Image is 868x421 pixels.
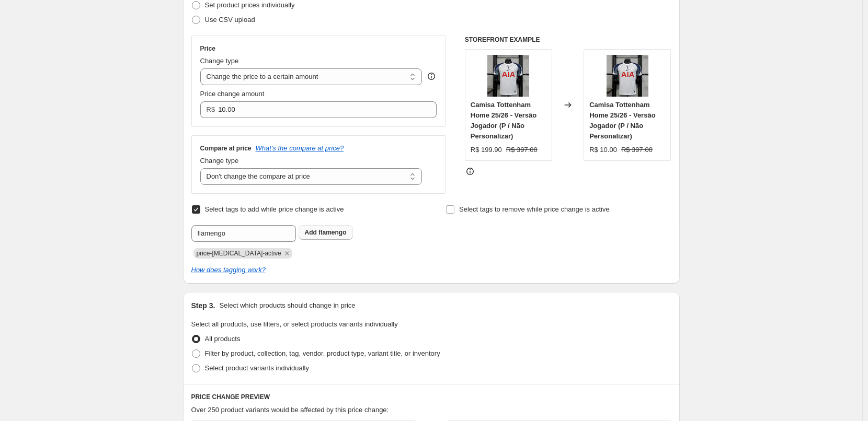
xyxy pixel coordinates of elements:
[191,300,215,311] h2: Step 3.
[299,225,353,240] button: Add flamengo
[305,229,317,236] b: Add
[191,320,398,328] span: Select all products, use filters, or select products variants individually
[197,250,281,257] span: price-change-job-active
[205,205,344,213] span: Select tags to add while price change is active
[621,145,653,155] strike: R$ 397.00
[191,225,296,242] input: Select tags to add
[218,101,421,118] input: 80.00
[200,90,265,98] span: Price change amount
[205,364,309,372] span: Select product variants individually
[589,145,617,155] div: R$ 10.00
[318,229,346,236] span: flamengo
[487,55,529,97] img: rn-image_picker_lib_temp_f937b835-6c00-47bc-a3c6-2db840713a46_80x.jpg
[506,145,538,155] strike: R$ 397.00
[426,71,437,81] div: help
[200,157,239,165] span: Change type
[589,101,655,140] span: Camisa Tottenham Home 25/26 - Versão Jogador (P / Não Personalizar)
[200,57,239,65] span: Change type
[607,55,648,97] img: rn-image_picker_lib_temp_f937b835-6c00-47bc-a3c6-2db840713a46_80x.jpg
[191,406,389,414] span: Over 250 product variants would be affected by this price change:
[207,106,215,113] span: R$
[200,144,252,153] h3: Compare at price
[205,349,440,357] span: Filter by product, collection, tag, vendor, product type, variant title, or inventory
[205,1,295,9] span: Set product prices individually
[282,249,292,258] button: Remove price-change-job-active
[205,16,255,24] span: Use CSV upload
[256,144,344,152] button: What's the compare at price?
[219,300,355,311] p: Select which products should change in price
[465,36,671,44] h6: STOREFRONT EXAMPLE
[205,335,241,343] span: All products
[459,205,610,213] span: Select tags to remove while price change is active
[191,266,266,274] a: How does tagging work?
[191,393,671,401] h6: PRICE CHANGE PREVIEW
[471,101,536,140] span: Camisa Tottenham Home 25/26 - Versão Jogador (P / Não Personalizar)
[200,44,215,53] h3: Price
[471,145,502,155] div: R$ 199.90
